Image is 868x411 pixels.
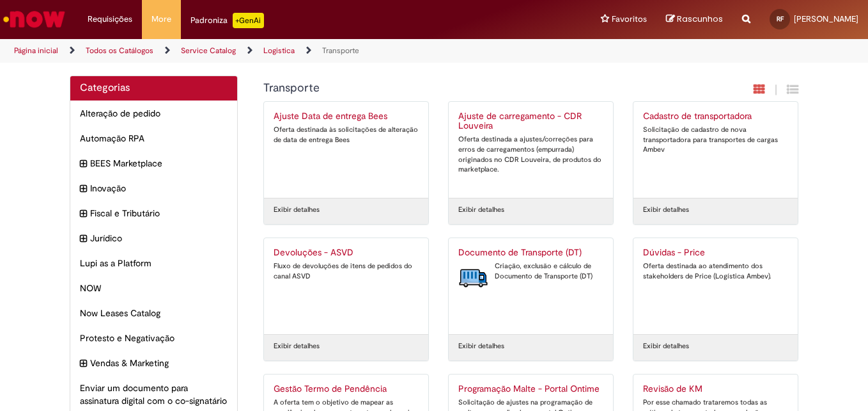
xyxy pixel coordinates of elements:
[88,13,132,26] span: Requisições
[70,101,237,126] div: Alteração de pedido
[80,332,228,344] span: Protesto e Negativação
[666,13,723,26] a: Rascunhos
[86,45,153,56] a: Todos os Catálogos
[775,83,777,97] span: |
[90,207,228,220] span: Fiscal e Tributário
[70,250,237,276] div: Lupi as a Platform
[90,157,228,170] span: BEES Marketplace
[264,102,428,198] a: Ajuste Data de entrega Bees Oferta destinada às solicitações de alteração de data de entrega Bees
[80,232,87,246] i: expandir categoria Jurídico
[190,13,264,28] div: Padroniza
[70,350,237,376] div: expandir categoria Vendas & Marketing Vendas & Marketing
[458,341,504,351] a: Exibir detalhes
[612,13,647,26] span: Favoritos
[458,134,603,175] div: Oferta destinada a ajustes/correções para erros de carregamentos (empurrada) originados no CDR Lo...
[449,238,613,334] a: Documento de Transporte (DT) Documento de Transporte (DT) Criação, exclusão e cálculo de Document...
[70,150,237,176] div: expandir categoria BEES Marketplace BEES Marketplace
[633,238,798,334] a: Dúvidas - Price Oferta destinada ao atendimento dos stakeholders de Price (Logística Ambev).
[777,15,784,23] span: RF
[80,83,228,94] h2: Categorias
[80,282,228,294] span: NOW
[70,200,237,226] div: expandir categoria Fiscal e Tributário Fiscal e Tributário
[14,45,58,56] a: Página inicial
[643,125,788,155] div: Solicitação de cadastro de nova transportadora para transportes de cargas Ambev
[80,132,228,145] span: Automação RPA
[458,384,603,394] h2: Programação Malte - Portal Ontime
[70,175,237,201] div: expandir categoria Inovação Inovação
[70,300,237,326] div: Now Leases Catalog
[633,102,798,198] a: Cadastro de transportadora Solicitação de cadastro de nova transportadora para transportes de car...
[264,238,428,334] a: Devoluções - ASVD Fluxo de devoluções de itens de pedidos do canal ASVD
[70,125,237,151] div: Automação RPA
[643,341,689,351] a: Exibir detalhes
[458,248,603,258] h2: Documento de Transporte (DT)
[458,261,603,281] div: Criação, exclusão e cálculo de Documento de Transporte (DT)
[80,357,87,371] i: expandir categoria Vendas & Marketing
[274,125,419,145] div: Oferta destinada às solicitações de alteração de data de entrega Bees
[274,205,320,215] a: Exibir detalhes
[643,248,788,258] h2: Dúvidas - Price
[263,82,660,95] h1: {"description":null,"title":"Transporte"} Categoria
[90,182,228,195] span: Inovação
[322,45,359,56] a: Transporte
[449,102,613,198] a: Ajuste de carregamento - CDR Louveira Oferta destinada a ajustes/correções para erros de carregam...
[80,307,228,319] span: Now Leases Catalog
[80,257,228,270] span: Lupi as a Platform
[794,13,858,24] span: [PERSON_NAME]
[643,261,788,281] div: Oferta destinada ao atendimento dos stakeholders de Price (Logística Ambev).
[80,157,87,171] i: expandir categoria BEES Marketplace
[458,111,603,132] h2: Ajuste de carregamento - CDR Louveira
[754,83,765,95] i: Exibição em cartão
[458,205,504,215] a: Exibir detalhes
[643,384,788,394] h2: Revisão de KM
[274,111,419,122] h2: Ajuste Data de entrega Bees
[70,225,237,251] div: expandir categoria Jurídico Jurídico
[274,341,320,351] a: Exibir detalhes
[80,382,228,407] span: Enviar um documento para assinatura digital com o co-signatário
[151,13,171,26] span: More
[643,205,689,215] a: Exibir detalhes
[458,261,488,293] img: Documento de Transporte (DT)
[80,182,87,196] i: expandir categoria Inovação
[80,207,87,221] i: expandir categoria Fiscal e Tributário
[70,325,237,351] div: Protesto e Negativação
[274,384,419,394] h2: Gestão Termo de Pendência
[643,111,788,122] h2: Cadastro de transportadora
[677,13,723,25] span: Rascunhos
[70,275,237,301] div: NOW
[90,357,228,369] span: Vendas & Marketing
[90,232,228,245] span: Jurídico
[80,107,228,120] span: Alteração de pedido
[10,39,569,63] ul: Trilhas de página
[233,13,264,28] p: +GenAi
[1,6,67,32] img: ServiceNow
[787,83,798,95] i: Exibição de grade
[274,261,419,281] div: Fluxo de devoluções de itens de pedidos do canal ASVD
[274,248,419,258] h2: Devoluções - ASVD
[181,45,236,56] a: Service Catalog
[263,45,295,56] a: Logistica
